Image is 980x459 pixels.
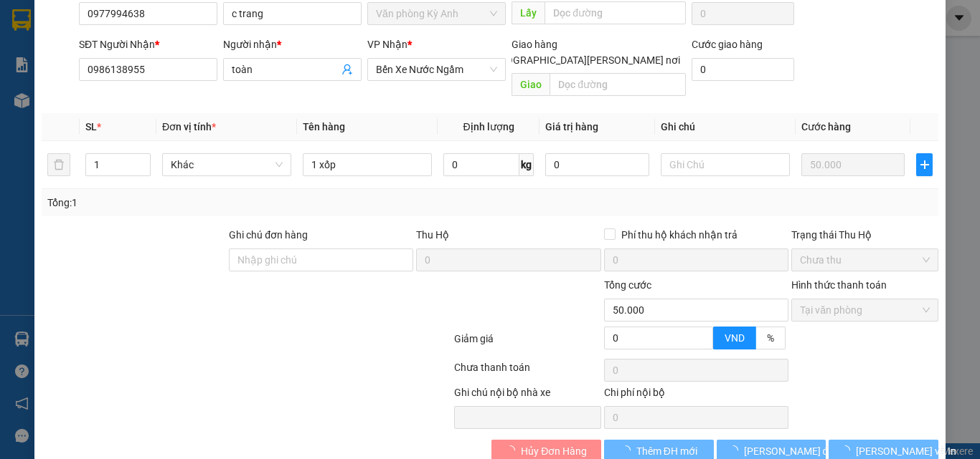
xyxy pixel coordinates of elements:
input: Cước lấy hàng [692,2,794,25]
div: SĐT Người Nhận [79,37,217,52]
span: Chưa thu [800,249,930,271]
span: loading [621,445,636,455]
button: plus [916,153,933,176]
span: Đơn vị tính [162,121,216,132]
span: plus [917,159,932,170]
input: Ghi chú đơn hàng [229,248,413,271]
input: Cước giao hàng [692,58,794,81]
span: loading [840,445,856,455]
span: Cước hàng [801,121,851,132]
div: Chưa thanh toán [453,359,603,385]
span: loading [505,445,521,455]
div: Người nhận [223,37,362,52]
div: Giảm giá [453,331,603,356]
div: Ghi chú nội bộ nhà xe [454,385,601,406]
span: Khác [171,154,283,175]
div: Tổng: 1 [47,195,380,211]
input: Ghi Chú [661,153,790,176]
span: [PERSON_NAME] và In [856,443,956,459]
span: Lấy [512,1,545,24]
span: Văn phòng Kỳ Anh [376,3,497,24]
span: Định lượng [463,121,514,132]
span: [PERSON_NAME] đổi [744,443,837,459]
span: % [767,332,774,344]
span: Thêm ĐH mới [636,443,697,459]
span: Tổng cước [604,279,651,291]
button: delete [47,153,70,176]
label: Cước giao hàng [692,39,763,50]
input: Dọc đường [545,1,686,24]
input: 0 [801,153,905,176]
span: Tên hàng [303,121,345,132]
span: Giá trị hàng [545,121,598,132]
span: Hủy Đơn Hàng [521,443,587,459]
label: Ghi chú đơn hàng [229,229,308,241]
span: Phí thu hộ khách nhận trả [616,227,743,243]
span: Giao hàng [512,39,557,50]
span: SL [85,121,97,132]
span: user-add [341,64,353,75]
span: VP Nhận [367,39,407,50]
span: Giao [512,73,550,96]
span: VND [725,332,745,344]
label: Hình thức thanh toán [791,279,887,291]
span: Thu Hộ [416,229,449,241]
div: Trạng thái Thu Hộ [791,227,938,243]
input: VD: Bàn, Ghế [303,153,432,176]
th: Ghi chú [655,113,796,141]
span: kg [519,153,534,176]
span: Bến Xe Nước Ngầm [376,59,497,80]
div: Chi phí nội bộ [604,385,788,406]
span: [GEOGRAPHIC_DATA][PERSON_NAME] nơi [484,52,686,68]
span: Tại văn phòng [800,299,930,321]
input: Dọc đường [550,73,686,96]
span: loading [728,445,744,455]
